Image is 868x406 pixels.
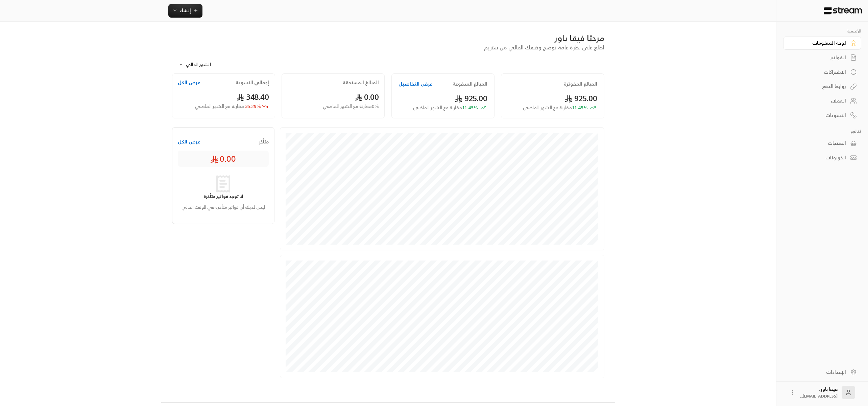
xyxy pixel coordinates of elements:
div: الإعدادات [792,369,846,376]
button: عرض الكل [178,138,200,145]
a: الإعدادات [783,365,861,379]
span: متأخر [259,138,269,145]
p: الرئيسية [783,28,861,34]
a: الاشتراكات [783,65,861,78]
p: كتالوج [783,129,861,134]
a: الفواتير [783,51,861,64]
span: 35.29 % [195,103,261,110]
h2: المبالغ المدفوعة [453,81,487,87]
span: مقارنة مع الشهر الماضي [523,103,572,112]
span: 925.00 [455,91,487,105]
button: إنشاء [168,4,202,18]
a: العملاء [783,94,861,108]
strong: لا توجد فواتير متأخرة [203,193,243,200]
div: التسويات [792,112,846,119]
img: Logo [823,7,863,15]
a: روابط الدفع [783,80,861,93]
div: لوحة المعلومات [792,40,846,46]
span: 925.00 [564,91,597,105]
div: روابط الدفع [792,83,846,90]
div: الشهر الحالي [175,56,226,73]
a: المنتجات [783,137,861,150]
p: ليس لديك أي فواتير متأخرة في الوقت الحالي [181,204,265,211]
h2: المبالغ المفوترة [564,81,597,87]
div: المنتجات [792,140,846,146]
span: [EMAIL_ADDRESS].... [800,392,838,400]
span: إنشاء [180,6,191,15]
span: 348.40 [237,90,269,104]
a: الكوبونات [783,151,861,164]
div: العملاء [792,97,846,104]
button: عرض الكل [178,79,200,86]
div: الفواتير [792,54,846,61]
span: 0 % مقارنة مع الشهر الماضي [323,103,379,110]
h2: إجمالي التسوية [236,79,269,86]
h2: المبالغ المستحقة [343,79,379,86]
span: مقارنة مع الشهر الماضي [413,103,462,112]
a: لوحة المعلومات [783,37,861,50]
span: 0.00 [355,90,379,104]
span: 11.45 % [413,104,478,111]
div: فيقا باور . [800,386,838,399]
div: الاشتراكات [792,69,846,75]
div: الكوبونات [792,154,846,161]
span: 11.45 % [523,104,588,111]
a: التسويات [783,109,861,122]
span: اطلع على نظرة عامة توضح وضعك المالي من ستريم [484,43,604,52]
span: مقارنة مع الشهر الماضي [195,102,244,110]
button: عرض التفاصيل [399,81,433,87]
span: 0.00 [210,153,236,164]
div: مرحبًا فيقا باور [172,32,604,43]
